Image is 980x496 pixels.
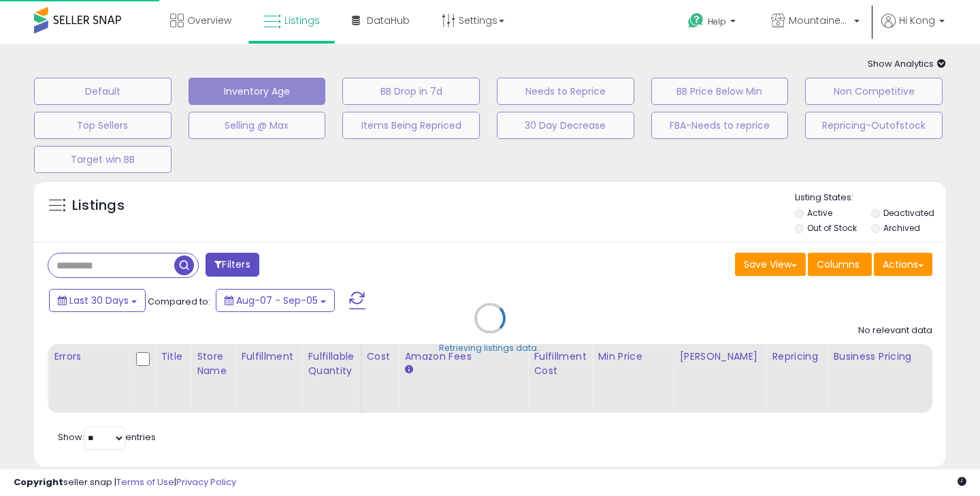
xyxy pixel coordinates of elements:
span: Help [708,16,726,27]
div: seller snap | | [14,476,236,489]
button: BB Price Below Min [651,78,789,105]
button: 30 Day Decrease [497,112,634,139]
button: BB Drop in 7d [342,78,480,105]
button: Default [34,78,171,105]
button: FBA-Needs to reprice [651,112,789,139]
span: Show Analytics [868,57,946,70]
span: DataHub [367,14,410,27]
button: Non Competitive [805,78,943,105]
button: Selling @ Max [189,112,326,139]
div: Retrieving listings data.. [439,342,541,354]
button: Top Sellers [34,112,171,139]
button: Target win BB [34,146,171,173]
button: Items Being Repriced [342,112,480,139]
span: Overview [187,14,231,27]
span: Hi Kong [899,14,935,27]
button: Inventory Age [189,78,326,105]
button: Needs to Reprice [497,78,634,105]
span: Listings [284,14,320,27]
button: Repricing-Outofstock [805,112,943,139]
a: Hi Kong [881,14,945,44]
a: Help [677,2,749,44]
strong: Copyright [14,476,63,489]
i: Get Help [687,12,704,29]
span: MountaineerBrand [789,14,850,27]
